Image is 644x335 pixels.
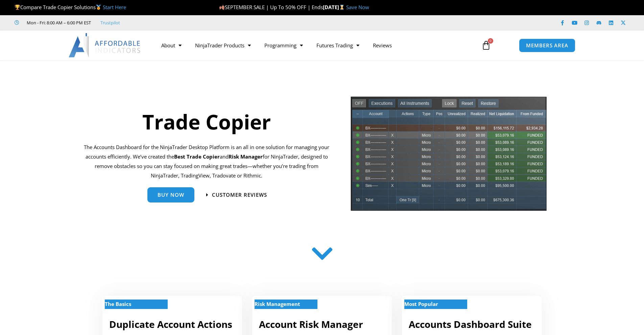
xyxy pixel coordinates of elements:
p: The Accounts Dashboard for the NinjaTrader Desktop Platform is an all in one solution for managin... [84,143,330,180]
nav: Menu [154,38,474,53]
img: tradecopier | Affordable Indicators – NinjaTrader [350,96,547,216]
img: LogoAI | Affordable Indicators – NinjaTrader [69,33,141,57]
span: MEMBERS AREA [526,43,568,48]
h1: Trade Copier [84,107,330,136]
img: 🏆 [15,5,20,10]
a: Accounts Dashboard Suite [409,318,532,331]
a: Programming [258,38,310,53]
a: About [154,38,188,53]
strong: Most Popular [404,301,438,307]
img: 🥇 [96,5,101,10]
span: Customer Reviews [212,192,267,197]
a: Start Here [103,4,126,10]
b: Best Trade Copier [174,153,220,160]
a: Reviews [366,38,399,53]
strong: The Basics [105,301,131,307]
span: Mon - Fri: 8:00 AM – 6:00 PM EST [25,19,91,27]
span: 0 [488,38,493,44]
img: 🍂 [219,5,224,10]
a: Account Risk Manager [259,318,363,331]
a: Buy Now [147,187,194,202]
a: 0 [471,35,501,55]
a: Save Now [346,4,369,10]
span: SEPTEMBER SALE | Up To 50% OFF | Ends [219,4,323,10]
a: Trustpilot [100,19,120,27]
img: ⌛ [339,5,344,10]
span: Compare Trade Copier Solutions [15,4,126,10]
strong: Risk Manager [229,153,263,160]
span: Buy Now [158,192,184,197]
a: Customer Reviews [206,192,267,197]
a: Duplicate Account Actions [109,318,232,331]
a: Futures Trading [310,38,366,53]
a: NinjaTrader Products [188,38,258,53]
strong: Risk Management [255,301,300,307]
a: MEMBERS AREA [519,39,575,52]
strong: [DATE] [323,4,346,10]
